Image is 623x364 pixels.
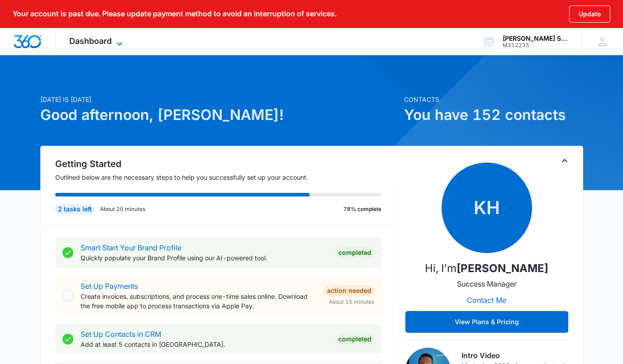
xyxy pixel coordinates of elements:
p: Quickly populate your Brand Profile using our AI-powered tool. [81,253,328,263]
p: [DATE] is [DATE] [40,95,399,104]
p: Create invoices, subscriptions, and process one-time sales online. Download the free mobile app t... [81,292,317,311]
strong: [PERSON_NAME] [457,262,548,275]
h1: Good afternoon, [PERSON_NAME]! [40,104,399,126]
h2: Getting Started [55,157,393,171]
span: Dashboard [69,36,112,46]
div: Action Needed [324,285,374,296]
button: Contact Me [458,289,515,311]
div: 2 tasks left [55,204,95,215]
a: Set Up Contacts in CRM [81,330,161,339]
div: Completed [336,247,374,258]
span: KH [442,163,532,253]
p: Outlined below are the necessary steps to help you successfully set up your account. [55,172,393,182]
div: account name [503,35,569,42]
p: Contacts [404,95,583,104]
p: Success Manager [457,278,517,289]
div: account id [503,42,569,48]
p: Hi, I'm [425,260,548,277]
div: Dashboard [56,28,138,55]
p: Add at least 5 contacts in [GEOGRAPHIC_DATA]. [81,340,328,349]
h1: You have 152 contacts [404,104,583,126]
div: Completed [336,334,374,345]
h3: Intro Video [461,350,568,361]
p: 78% complete [343,205,381,213]
p: Your account is past due. Please update payment method to avoid an interruption of services. [13,10,337,18]
span: About 15 minutes [329,298,374,306]
button: View Plans & Pricing [405,311,568,333]
button: Toggle Collapse [559,155,570,166]
button: Update [569,5,610,23]
a: Set Up Payments [81,282,138,291]
a: Smart Start Your Brand Profile [81,243,181,252]
p: About 20 minutes [100,205,145,213]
